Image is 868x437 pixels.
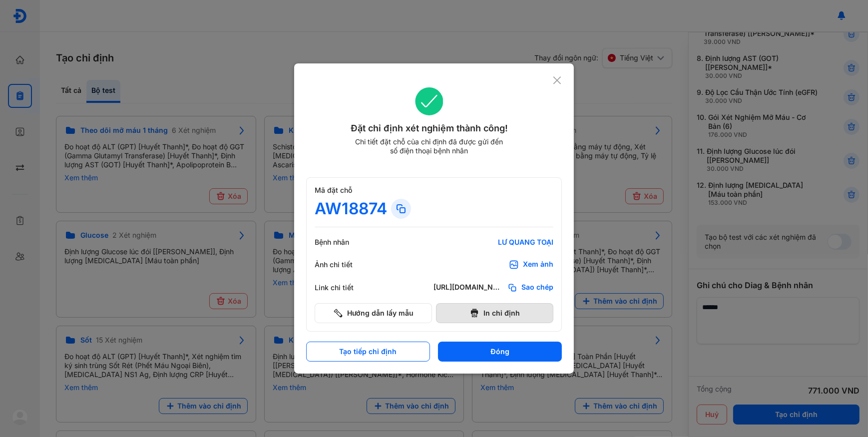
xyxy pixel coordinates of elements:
div: LƯ QUANG TOẠI [434,238,553,247]
button: Tạo tiếp chỉ định [306,342,430,362]
div: Ảnh chi tiết [315,260,375,269]
div: Đặt chỉ định xét nghiệm thành công! [306,121,552,135]
div: Bệnh nhân [315,238,375,247]
button: Hướng dẫn lấy mẫu [315,303,432,323]
span: Sao chép [521,283,553,293]
button: Đóng [438,342,562,362]
div: Link chi tiết [315,283,375,292]
div: Chi tiết đặt chỗ của chỉ định đã được gửi đến số điện thoại bệnh nhân [351,137,507,155]
div: Xem ảnh [523,260,553,270]
button: In chỉ định [436,303,553,323]
div: [URL][DOMAIN_NAME] [434,283,503,293]
div: AW18874 [315,199,387,219]
div: Mã đặt chỗ [315,186,553,195]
